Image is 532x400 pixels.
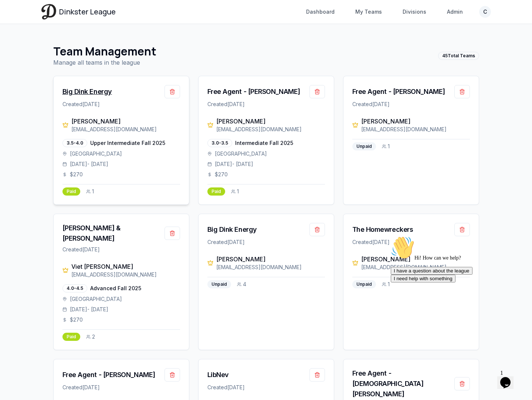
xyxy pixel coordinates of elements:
[479,6,491,18] button: C
[90,139,165,147] span: Upper Intermediate Fall 2025
[90,285,141,292] span: Advanced Fall 2025
[3,34,85,42] button: I have a question about the league
[382,143,390,150] div: 1
[388,233,521,363] iframe: chat widget
[231,188,239,195] div: 1
[235,139,293,147] span: Intermediate Fall 2025
[62,187,80,196] div: Paid
[398,5,431,18] a: Divisions
[438,52,479,60] div: 45 Total Teams
[207,139,232,147] div: 3.0-3.5
[216,126,325,133] div: [EMAIL_ADDRESS][DOMAIN_NAME]
[361,126,470,133] div: [EMAIL_ADDRESS][DOMAIN_NAME]
[352,224,413,235] a: The Homewreckers
[207,187,225,196] div: Paid
[62,171,180,178] div: $ 270
[216,117,325,126] div: [PERSON_NAME]
[62,370,155,380] a: Free Agent - [PERSON_NAME]
[70,150,122,157] span: [GEOGRAPHIC_DATA]
[62,333,80,341] div: Paid
[71,262,180,271] div: Viet [PERSON_NAME]
[215,150,267,157] span: [GEOGRAPHIC_DATA]
[3,22,73,28] span: Hi! How can we help?
[207,370,229,380] a: LibNev
[207,101,325,108] div: Created [DATE]
[207,384,325,391] div: Created [DATE]
[86,333,95,340] div: 2
[62,223,165,244] a: [PERSON_NAME] & [PERSON_NAME]
[237,281,246,288] div: 4
[53,45,156,58] h1: Team Management
[3,3,27,27] img: :wave:
[62,246,180,253] div: Created [DATE]
[352,280,376,288] div: Unpaid
[352,87,445,97] a: Free Agent - [PERSON_NAME]
[41,4,116,19] a: Dinkster League
[352,101,470,108] div: Created [DATE]
[216,264,325,271] div: [EMAIL_ADDRESS][DOMAIN_NAME]
[443,5,467,18] a: Admin
[71,271,180,278] div: [EMAIL_ADDRESS][DOMAIN_NAME]
[361,255,470,264] div: [PERSON_NAME]
[207,238,325,246] div: Created [DATE]
[382,281,390,288] div: 1
[352,238,470,246] div: Created [DATE]
[351,5,386,18] a: My Teams
[70,160,108,168] span: [DATE] - [DATE]
[71,117,180,126] div: [PERSON_NAME]
[497,367,521,389] iframe: chat widget
[62,384,180,391] div: Created [DATE]
[3,42,68,50] button: I need help with something
[215,160,253,168] span: [DATE] - [DATE]
[361,264,470,271] div: [EMAIL_ADDRESS][DOMAIN_NAME]
[70,306,108,313] span: [DATE] - [DATE]
[62,101,180,108] div: Created [DATE]
[216,255,325,264] div: [PERSON_NAME]
[207,280,231,288] div: Unpaid
[352,142,376,150] div: Unpaid
[352,368,454,399] a: Free Agent - [DEMOGRAPHIC_DATA][PERSON_NAME]
[302,5,339,18] a: Dashboard
[70,295,122,303] span: [GEOGRAPHIC_DATA]
[59,7,116,17] span: Dinkster League
[62,139,87,147] div: 3.5-4.0
[207,87,300,97] a: Free Agent - [PERSON_NAME]
[41,4,56,19] img: Dinkster
[361,117,470,126] div: [PERSON_NAME]
[86,188,94,195] div: 1
[62,87,112,97] a: Big Dink Energy
[53,58,156,67] p: Manage all teams in the league
[207,224,257,235] a: Big Dink Energy
[207,171,325,178] div: $ 270
[71,126,180,133] div: [EMAIL_ADDRESS][DOMAIN_NAME]
[3,3,136,50] div: 👋Hi! How can we help?I have a question about the leagueI need help with something
[62,284,87,292] div: 4.0-4.5
[62,316,180,323] div: $ 270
